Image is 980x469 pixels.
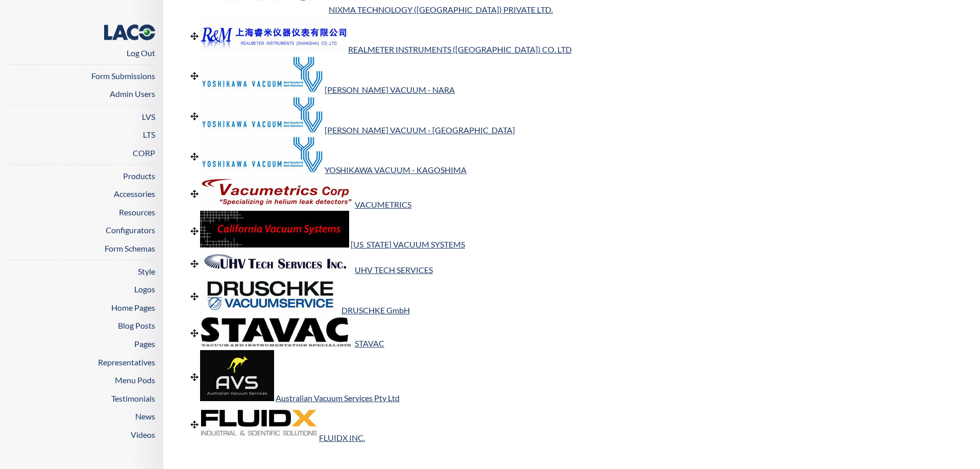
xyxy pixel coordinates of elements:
[114,189,155,199] a: Accessories
[110,89,155,98] a: Admin Users
[200,251,353,273] img: UHV-Tech_497x72.jpg
[200,211,349,248] img: CalVacuum_292x72.jpg
[200,350,274,401] img: Original.png
[135,411,155,421] a: News
[111,303,155,312] a: Home Pages
[133,148,155,158] a: CORP
[200,96,323,133] img: Yoshikawa-logo_241x72.jpg
[98,357,155,367] a: Representatives
[325,85,455,94] a: [PERSON_NAME] VACUUM - NARA
[351,239,465,249] a: [US_STATE] VACUUM SYSTEMS
[341,305,410,315] a: DRUSCHKE GmbH
[111,393,155,403] a: Testimonials
[355,265,433,275] a: UHV TECH SERVICES
[142,112,155,121] a: LVS
[123,171,155,181] a: Products
[131,430,155,439] a: Videos
[91,71,155,81] a: Form Submissions
[106,225,155,235] a: Configurators
[276,393,400,403] a: Australian Vacuum Services Pty Ltd
[138,266,155,276] a: Style
[200,404,317,441] img: FLUIDX_230X72.jpg
[355,200,411,209] a: VACUMETRICS
[127,48,155,58] a: Log Out
[319,433,365,442] a: FLUIDX INC.
[200,16,347,53] img: RealMeter_287x72.jpg
[200,316,353,347] img: Stavac_365x72.jpg
[105,243,155,253] a: Form Schemas
[348,44,572,54] a: REALMETER INSTRUMENTS ([GEOGRAPHIC_DATA]) CO. LTD
[118,320,155,330] a: Blog Posts
[200,177,353,208] img: Vacumetrics_353x72.jpg
[115,375,155,385] a: Menu Pods
[355,338,384,348] a: STAVAC
[329,5,553,14] a: NIXMA TECHNOLOGY ([GEOGRAPHIC_DATA]) PRIVATE LTD.
[143,130,155,139] a: LTS
[325,165,467,175] a: YOSHIKAWA VACUUM - KAGOSHIMA
[134,284,155,294] a: Logos
[325,125,515,135] a: [PERSON_NAME] VACUUM - [GEOGRAPHIC_DATA]
[200,277,340,313] img: druschke_274X72.jpg
[119,207,155,217] a: Resources
[200,136,323,173] img: Yoshikawa-logo_241x72.jpg
[134,339,155,349] a: Pages
[200,56,323,93] img: Yoshikawa-logo_241x72.jpg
